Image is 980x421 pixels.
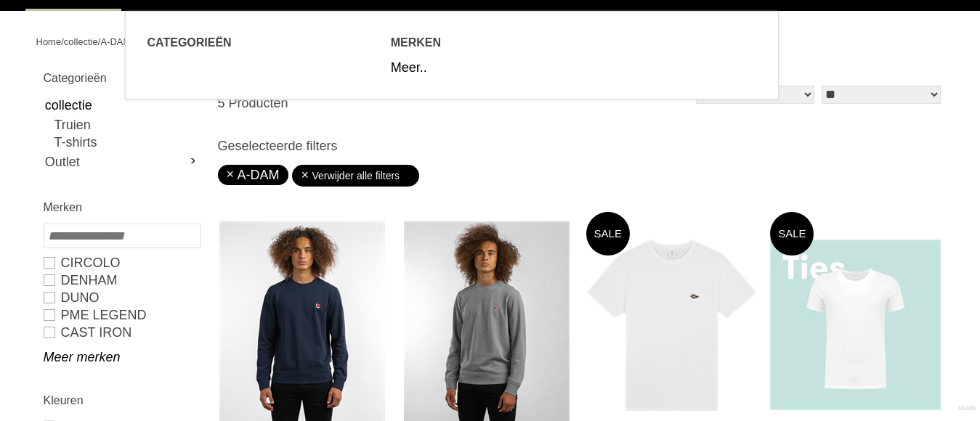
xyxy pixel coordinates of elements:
img: A-DAM Ties T-shirts [770,240,941,410]
a: CAST IRON [44,324,200,341]
a: A-DAM [227,168,280,182]
h2: Categorieën [44,69,200,87]
span: / [98,36,101,47]
a: Outlet [44,151,200,173]
h2: Merken [44,198,200,216]
a: Meer.. [391,60,427,75]
a: Verwijder alle filters [301,165,411,187]
a: Truien [54,116,200,134]
span: Merken [391,33,482,52]
a: T-shirts [54,134,200,151]
a: collectie [44,94,200,116]
a: Meer merken [44,348,200,366]
h2: Kleuren [44,391,200,409]
a: A-DAM [100,36,131,47]
a: Circolo [44,254,200,271]
span: Categorieën [147,33,391,52]
a: DENHAM [44,271,200,289]
img: A-DAM Mattie T-shirts [586,239,757,411]
a: Divide [958,399,976,417]
a: collectie [64,36,98,47]
h3: Geselecteerde filters [218,138,944,154]
span: / [61,36,64,47]
a: PME LEGEND [44,306,200,324]
span: 5 Producten [218,96,288,110]
a: Home [36,36,62,47]
a: Duno [44,289,200,306]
